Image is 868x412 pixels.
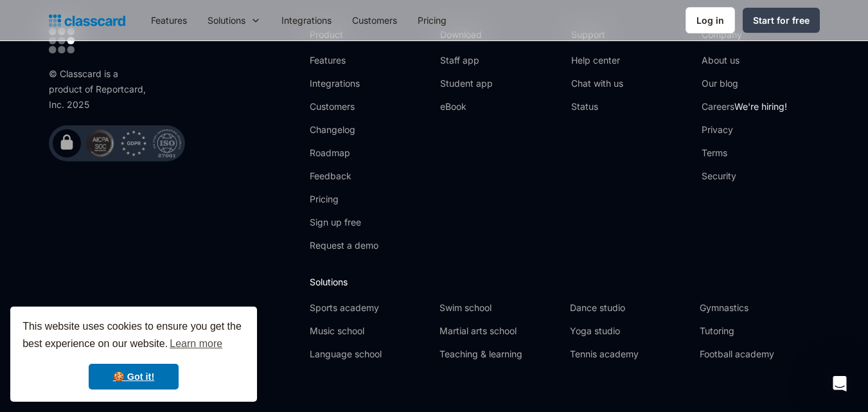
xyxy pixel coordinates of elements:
[700,348,819,361] a: Football academy
[571,100,623,113] a: Status
[208,13,245,27] div: Solutions
[440,77,493,90] a: Student app
[702,100,787,113] a: CareersWe're hiring!
[310,77,378,90] a: Integrations
[10,307,257,402] div: cookieconsent
[407,6,457,35] a: Pricing
[702,123,787,136] a: Privacy
[310,301,429,314] a: Sports academy
[310,170,378,183] a: Feedback
[700,325,819,337] a: Tutoring
[439,325,559,337] a: Martial arts school
[310,193,378,206] a: Pricing
[570,348,689,361] a: Tennis academy
[49,66,152,112] div: © Classcard is a product of Reportcard, Inc. 2025
[571,54,623,67] a: Help center
[439,301,559,314] a: Swim school
[734,101,787,112] span: We're hiring!
[702,77,787,90] a: Our blog
[22,319,245,354] span: This website uses cookies to ensure you get the best experience on our website.
[310,348,429,361] a: Language school
[440,100,493,113] a: eBook
[571,77,623,90] a: Chat with us
[439,348,559,361] a: Teaching & learning
[570,325,689,337] a: Yoga studio
[743,8,820,33] a: Start for free
[310,275,819,289] h2: Solutions
[310,325,429,337] a: Music school
[570,301,689,314] a: Dance studio
[696,13,724,27] div: Log in
[168,334,224,354] a: learn more about cookies
[310,54,378,67] a: Features
[310,239,378,252] a: Request a demo
[197,6,271,35] div: Solutions
[702,170,787,183] a: Security
[49,12,125,30] a: Logo
[686,7,735,33] a: Log in
[440,54,493,67] a: Staff app
[310,123,378,136] a: Changelog
[89,364,179,390] a: dismiss cookie message
[702,147,787,159] a: Terms
[271,6,342,35] a: Integrations
[310,100,378,113] a: Customers
[753,13,810,27] div: Start for free
[310,147,378,159] a: Roadmap
[824,368,855,399] iframe: Intercom live chat
[310,216,378,229] a: Sign up free
[700,301,819,314] a: Gymnastics
[141,6,197,35] a: Features
[342,6,407,35] a: Customers
[702,54,787,67] a: About us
